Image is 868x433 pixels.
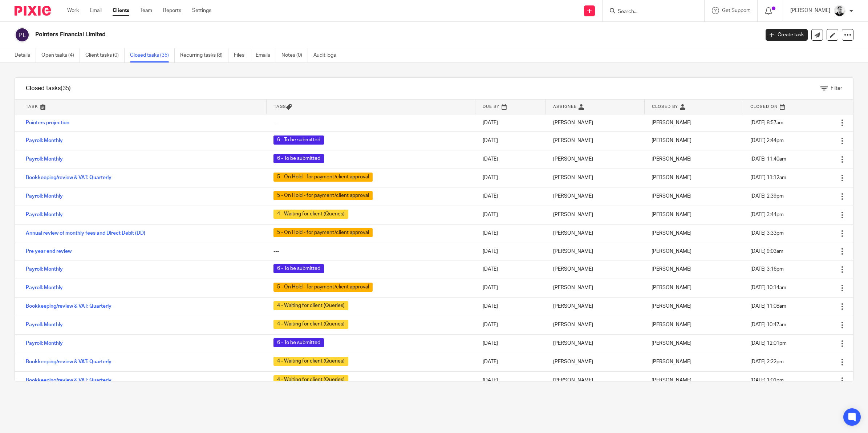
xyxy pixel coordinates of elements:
a: Audit logs [313,48,341,62]
a: Create task [766,29,808,41]
span: [DATE] 3:44pm [750,212,784,217]
a: Bookkeeping/review & VAT: Quarterly [26,304,111,309]
a: Annual review of monthly fees and Direct Debit (DD) [26,231,145,236]
a: Payroll: Monthly [26,194,63,199]
div: --- [273,248,468,255]
span: [PERSON_NAME] [652,322,691,327]
span: [PERSON_NAME] [652,359,691,364]
a: Bookkeeping/review & VAT: Quarterly [26,359,111,364]
img: svg%3E [15,27,30,43]
td: [PERSON_NAME] [546,224,644,243]
a: Payroll: Monthly [26,267,63,272]
td: [PERSON_NAME] [546,353,644,371]
a: Details [15,48,36,62]
td: [DATE] [475,260,546,279]
span: 6 - To be submitted [273,135,324,145]
td: [PERSON_NAME] [546,279,644,297]
th: Tags [266,100,475,114]
p: [PERSON_NAME] [790,7,830,14]
a: Payroll: Monthly [26,285,63,290]
h2: Pointers Financial Limited [35,31,611,39]
td: [PERSON_NAME] [546,150,644,169]
a: Payroll: Monthly [26,138,63,143]
td: [PERSON_NAME] [546,371,644,390]
td: [DATE] [475,187,546,206]
a: Notes (0) [281,48,308,62]
span: [PERSON_NAME] [652,157,691,162]
td: [DATE] [475,114,546,131]
span: [DATE] 8:57am [750,120,783,125]
img: Pixie [15,6,51,16]
span: [DATE] 11:40am [750,157,786,162]
span: (35) [61,85,71,91]
a: Payroll: Monthly [26,212,63,217]
td: [DATE] [475,206,546,224]
a: Clients [113,7,129,14]
input: Search [617,9,682,15]
span: [DATE] 2:22pm [750,359,784,364]
span: [PERSON_NAME] [652,378,691,383]
span: [PERSON_NAME] [652,212,691,217]
span: 6 - To be submitted [273,264,324,273]
a: Pointers projection [26,120,69,125]
span: [PERSON_NAME] [652,231,691,236]
h1: Closed tasks [26,85,71,92]
td: [DATE] [475,353,546,371]
td: [PERSON_NAME] [546,131,644,150]
a: Files [234,48,250,62]
span: [DATE] 2:39pm [750,194,784,199]
div: --- [273,119,468,126]
span: [DATE] 11:08am [750,304,786,309]
span: [DATE] 3:16pm [750,267,784,272]
td: [PERSON_NAME] [546,243,644,260]
span: 6 - To be submitted [273,154,324,163]
td: [PERSON_NAME] [546,297,644,316]
a: Payroll: Monthly [26,341,63,346]
td: [PERSON_NAME] [546,260,644,279]
td: [DATE] [475,131,546,150]
a: Open tasks (4) [41,48,80,62]
span: [PERSON_NAME] [652,285,691,290]
span: [DATE] 10:14am [750,285,786,290]
a: Reports [163,7,181,14]
td: [PERSON_NAME] [546,114,644,131]
a: Client tasks (0) [85,48,125,62]
a: Payroll: Monthly [26,157,63,162]
a: Emails [256,48,276,62]
span: [PERSON_NAME] [652,175,691,180]
td: [DATE] [475,150,546,169]
span: 5 - On Hold - for payment/client approval [273,283,373,292]
a: Email [90,7,102,14]
span: [DATE] 11:12am [750,175,786,180]
td: [DATE] [475,279,546,297]
span: [PERSON_NAME] [652,194,691,199]
span: 4 - Waiting for client (Queries) [273,357,348,366]
img: Dave_2025.jpg [834,5,845,17]
td: [PERSON_NAME] [546,187,644,206]
span: [DATE] 10:47am [750,322,786,327]
span: [DATE] 1:01pm [750,378,784,383]
span: [PERSON_NAME] [652,249,691,254]
td: [DATE] [475,169,546,187]
td: [DATE] [475,371,546,390]
td: [PERSON_NAME] [546,206,644,224]
a: Pre year end review [26,249,72,254]
span: 4 - Waiting for client (Queries) [273,301,348,310]
a: Settings [192,7,211,14]
a: Payroll: Monthly [26,322,63,327]
td: [DATE] [475,243,546,260]
td: [DATE] [475,316,546,334]
span: 5 - On Hold - for payment/client approval [273,228,373,237]
span: [PERSON_NAME] [652,120,691,125]
span: 5 - On Hold - for payment/client approval [273,191,373,200]
span: Get Support [722,8,750,13]
a: Work [67,7,79,14]
span: [DATE] 3:33pm [750,231,784,236]
a: Closed tasks (35) [130,48,175,62]
span: [DATE] 2:44pm [750,138,784,143]
td: [PERSON_NAME] [546,316,644,334]
td: [PERSON_NAME] [546,334,644,353]
a: Recurring tasks (8) [180,48,228,62]
td: [PERSON_NAME] [546,169,644,187]
span: 4 - Waiting for client (Queries) [273,320,348,329]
